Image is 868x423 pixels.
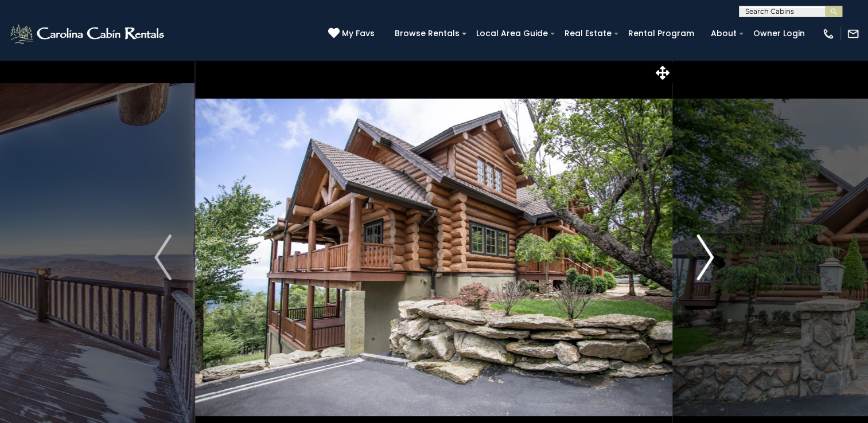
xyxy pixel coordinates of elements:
img: mail-regular-white.png [847,28,859,40]
a: Browse Rentals [389,25,465,42]
a: Local Area Guide [470,25,554,42]
a: Rental Program [622,25,700,42]
a: About [705,25,742,42]
img: arrow [696,234,714,280]
a: Real Estate [559,25,617,42]
img: White-1-2.png [9,22,168,45]
img: phone-regular-white.png [822,28,835,40]
a: My Favs [328,28,377,40]
img: arrow [154,234,172,280]
span: My Favs [342,28,375,40]
a: Owner Login [748,25,811,42]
